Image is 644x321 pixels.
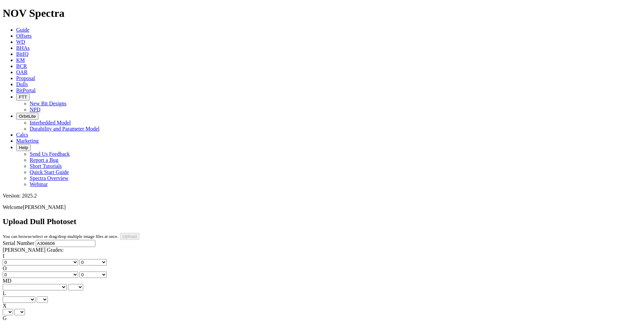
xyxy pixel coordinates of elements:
a: Offsets [16,33,32,39]
h1: NOV Spectra [3,7,641,20]
label: Serial Number [3,240,34,246]
span: [PERSON_NAME] [23,204,66,210]
span: OrbitLite [19,114,36,119]
label: L [3,290,6,296]
a: BHAs [16,45,30,51]
p: Welcome [3,204,641,210]
button: OrbitLite [16,113,38,120]
label: G [3,315,7,321]
a: Quick Start Guide [30,169,69,175]
button: Help [16,144,31,151]
a: WD [16,39,25,45]
a: NPD [30,107,40,112]
a: KM [16,57,25,63]
a: Marketing [16,138,39,144]
a: Send Us Feedback [30,151,70,157]
a: Webinar [30,181,48,187]
button: FTT [16,94,30,101]
label: MD [3,278,11,284]
a: Calcs [16,132,28,138]
a: OAR [16,69,28,75]
h2: Upload Dull Photoset [3,217,641,226]
input: Upload [120,233,139,240]
a: Durability and Parameter Model [30,126,100,132]
span: Help [19,145,28,150]
label: X [3,303,7,309]
a: Interbedded Model [30,120,71,126]
span: FTT [19,95,27,100]
a: Guide [16,27,29,33]
a: New Bit Designs [30,101,66,106]
a: BitPortal [16,87,36,93]
a: Short Tutorials [30,163,62,169]
a: Dulls [16,81,28,87]
label: I [3,253,4,259]
a: BCR [16,63,27,69]
a: Report a Bug [30,157,58,163]
div: [PERSON_NAME] Grades: [3,247,641,253]
a: Proposal [16,75,35,81]
div: Version: 2025.2 [3,193,641,199]
a: Spectra Overview [30,175,68,181]
label: O [3,265,7,271]
small: You can browse/select or drag/drop multiple image files at once. [3,234,119,239]
a: BitIQ [16,51,28,57]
